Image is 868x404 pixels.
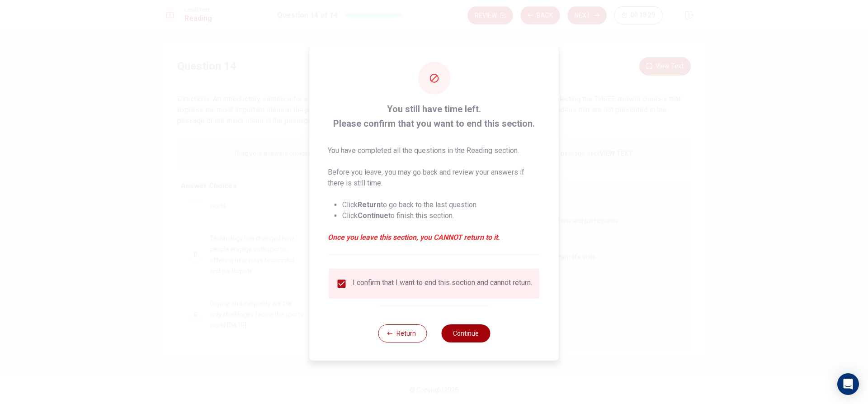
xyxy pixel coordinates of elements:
div: I confirm that I want to end this section and cannot return. [353,278,532,289]
button: Continue [441,324,490,342]
li: Click to finish this section. [342,210,541,221]
p: Before you leave, you may go back and review your answers if there is still time. [328,167,541,189]
strong: Continue [358,211,388,220]
button: Return [378,324,427,342]
div: Open Intercom Messenger [837,373,859,395]
span: You still have time left. Please confirm that you want to end this section. [328,102,541,131]
p: You have completed all the questions in the Reading section. [328,145,541,156]
em: Once you leave this section, you CANNOT return to it. [328,232,541,243]
li: Click to go back to the last question [342,200,541,210]
strong: Return [358,200,381,209]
